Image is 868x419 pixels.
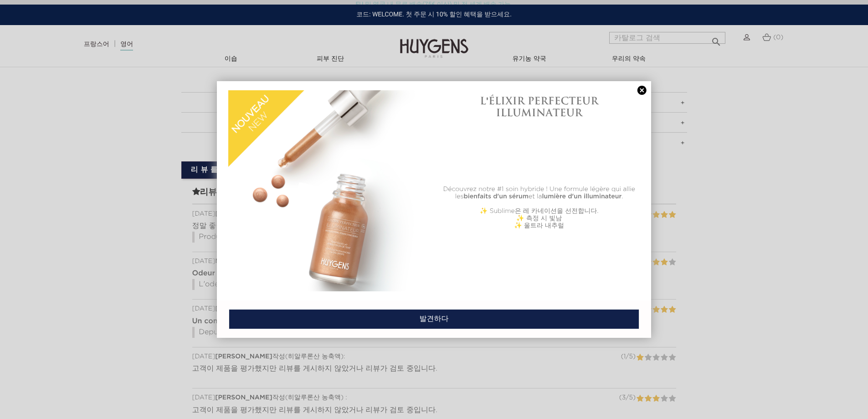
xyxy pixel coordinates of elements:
a: 발견하다 [229,309,639,329]
font: et la [529,193,542,200]
font: lumière d'un illuminateur [542,193,622,200]
font: L'ÉLIXIR PERFECTEUR ILLUMINATEUR [480,94,598,119]
font: ✨ Sublime은 레 카네이션을 선전합니다. [480,208,599,214]
font: 발견하다 [420,315,449,323]
font: Découvrez notre #1 soin hybride ! Une formule légère qui allie les [443,186,635,200]
font: bienfaits d'un sérum [463,193,529,200]
font: ✨ 울트라 내추럴 [514,222,564,229]
font: . [621,193,623,200]
font: ✨ 측정 시 빛남 [516,215,562,222]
